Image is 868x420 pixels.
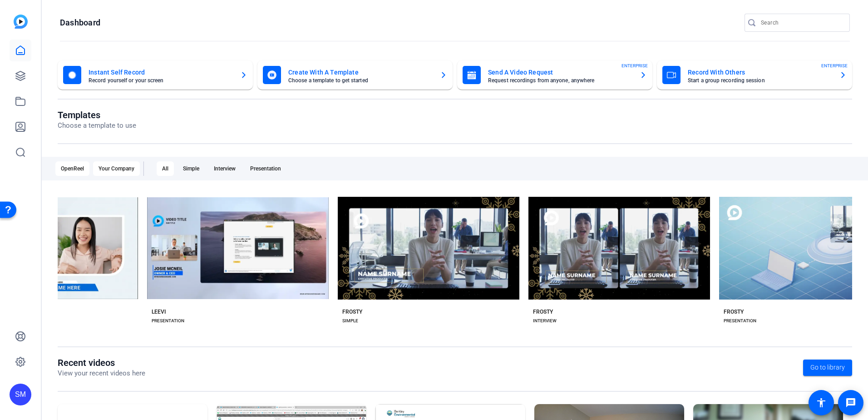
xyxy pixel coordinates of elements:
[457,60,652,90] button: Send A Video RequestRequest recordings from anyone, anywhereENTERPRISE
[152,308,166,315] div: LEEVI
[821,62,848,69] span: ENTERPRISE
[89,78,233,83] mat-card-subtitle: Record yourself or your screen
[58,60,253,90] button: Instant Self RecordRecord yourself or your screen
[10,384,31,405] div: SM
[533,317,557,325] div: INTERVIEW
[152,317,184,325] div: PRESENTATION
[245,161,286,176] div: Presentation
[803,360,852,376] a: Go to library
[657,60,852,90] button: Record With OthersStart a group recording sessionENTERPRISE
[810,363,845,372] span: Go to library
[488,67,632,78] mat-card-title: Send A Video Request
[58,357,145,368] h1: Recent videos
[688,67,832,78] mat-card-title: Record With Others
[488,78,632,83] mat-card-subtitle: Request recordings from anyone, anywhere
[688,78,832,83] mat-card-subtitle: Start a group recording session
[58,368,145,379] p: View your recent videos here
[342,308,362,315] div: FROSTY
[724,308,744,315] div: FROSTY
[724,317,756,325] div: PRESENTATION
[208,161,241,176] div: Interview
[55,161,89,176] div: OpenReel
[621,62,648,69] span: ENTERPRISE
[157,161,174,176] div: All
[14,15,28,29] img: blue-gradient.svg
[816,397,827,408] mat-icon: accessibility
[178,161,205,176] div: Simple
[257,60,453,90] button: Create With A TemplateChoose a template to get started
[342,317,358,325] div: SIMPLE
[288,67,433,78] mat-card-title: Create With A Template
[60,17,100,28] h1: Dashboard
[93,161,140,176] div: Your Company
[845,397,856,408] mat-icon: message
[89,67,233,78] mat-card-title: Instant Self Record
[761,17,843,28] input: Search
[533,308,553,315] div: FROSTY
[58,110,136,120] h1: Templates
[288,78,433,83] mat-card-subtitle: Choose a template to get started
[58,120,136,131] p: Choose a template to use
